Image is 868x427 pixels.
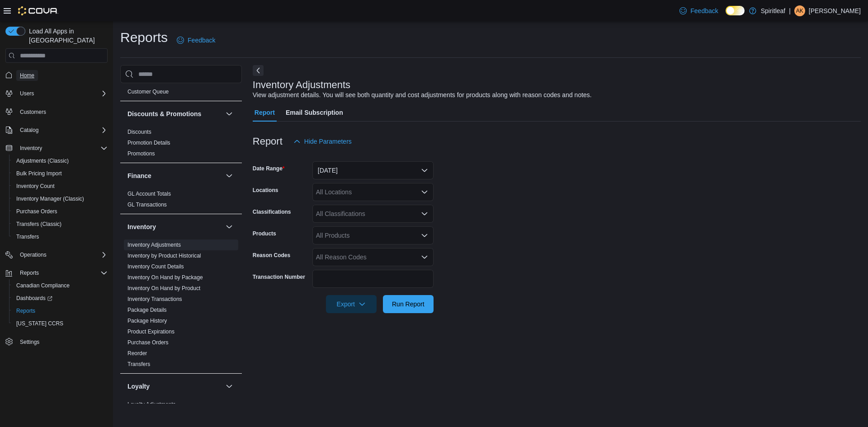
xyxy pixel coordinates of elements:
span: Inventory Count [13,181,108,192]
button: Inventory [224,221,235,232]
button: Loyalty [127,382,222,391]
button: Hide Parameters [290,132,355,150]
a: Promotions [127,150,155,157]
span: Operations [20,251,47,258]
button: Adjustments (Classic) [9,155,111,167]
span: Reports [13,305,108,316]
a: Purchase Orders [13,206,61,217]
span: Purchase Orders [13,206,108,217]
span: Inventory by Product Historical [127,252,201,259]
label: Products [253,230,276,237]
button: Settings [2,335,111,348]
span: Transfers [16,233,39,240]
a: Purchase Orders [127,339,169,346]
a: Package Details [127,307,167,313]
span: Dashboards [16,295,52,302]
button: Run Report [383,295,434,313]
button: Catalog [2,124,111,136]
button: [DATE] [312,161,434,179]
a: Adjustments (Classic) [13,155,72,166]
span: Customers [16,106,108,117]
p: | [789,5,791,16]
span: Washington CCRS [13,318,108,329]
button: Open list of options [421,232,428,239]
span: Export [331,295,371,313]
button: Reports [2,267,111,279]
span: Reports [20,269,39,277]
span: GL Transactions [127,201,167,208]
span: Adjustments (Classic) [13,155,108,166]
button: Open list of options [421,253,428,261]
button: Users [16,88,38,99]
label: Locations [253,187,278,194]
span: Load All Apps in [GEOGRAPHIC_DATA] [25,27,108,45]
a: Promotion Details [127,140,170,146]
span: Canadian Compliance [13,280,108,291]
span: Inventory [16,143,108,154]
a: Inventory by Product Historical [127,253,201,259]
span: Settings [16,336,108,347]
a: Inventory Adjustments [127,242,181,248]
button: Operations [16,249,50,260]
h3: Loyalty [127,382,150,391]
span: Loyalty Adjustments [127,401,176,408]
span: Feedback [188,36,215,45]
span: Home [16,69,108,80]
span: Promotion Details [127,139,170,146]
h3: Inventory Adjustments [253,80,350,90]
a: Bulk Pricing Import [13,168,66,179]
span: Bulk Pricing Import [16,170,62,177]
button: Operations [2,249,111,261]
span: Bulk Pricing Import [13,168,108,179]
span: Purchase Orders [16,208,57,215]
span: Report [255,103,275,122]
button: Bulk Pricing Import [9,167,111,180]
div: Alica K [794,5,805,16]
a: Feedback [676,2,722,20]
button: Inventory Manager (Classic) [9,192,111,205]
button: Home [2,68,111,81]
a: Inventory Manager (Classic) [13,193,88,204]
label: Reason Codes [253,252,290,259]
span: Inventory Manager (Classic) [16,195,84,202]
span: Settings [20,338,39,346]
button: Canadian Compliance [9,279,111,292]
div: View adjustment details. You will see both quantity and cost adjustments for products along with ... [253,90,592,100]
a: Inventory On Hand by Package [127,274,203,281]
div: Discounts & Promotions [120,127,242,163]
a: Customer Queue [127,89,169,95]
span: Catalog [16,125,108,136]
span: GL Account Totals [127,190,171,197]
div: Finance [120,188,242,214]
button: Next [253,65,264,76]
a: Transfers [13,231,42,242]
button: Loyalty [224,381,235,392]
span: Canadian Compliance [16,282,70,289]
h3: Inventory [127,222,156,231]
a: Transfers [127,361,150,367]
button: Export [326,295,377,313]
button: Open list of options [421,210,428,217]
p: [PERSON_NAME] [809,5,861,16]
span: Reports [16,307,35,314]
a: Reorder [127,350,147,357]
div: Customer [120,86,242,101]
span: Users [20,90,34,97]
h3: Finance [127,171,151,180]
h3: Report [253,136,283,147]
button: Inventory [2,142,111,155]
span: Email Subscription [286,103,343,122]
button: Finance [127,171,222,180]
a: Canadian Compliance [13,280,73,291]
span: Reports [16,267,108,278]
span: Adjustments (Classic) [16,157,69,164]
span: Dashboards [13,293,108,304]
button: Discounts & Promotions [224,108,235,119]
button: Open list of options [421,188,428,196]
a: [US_STATE] CCRS [13,318,67,329]
span: Customer Queue [127,88,169,95]
a: Discounts [127,129,151,135]
label: Transaction Number [253,273,305,281]
span: Transfers (Classic) [13,219,108,230]
div: Inventory [120,239,242,373]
